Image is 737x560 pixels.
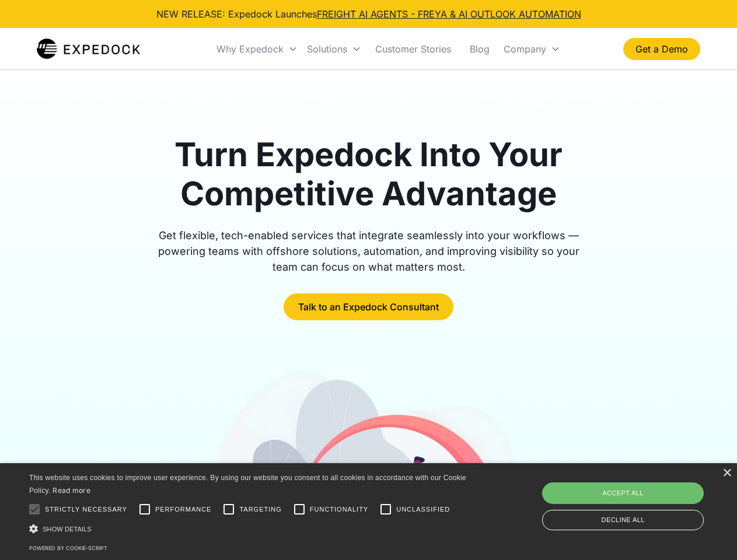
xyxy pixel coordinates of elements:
[45,505,127,514] span: Strictly necessary
[543,434,737,560] iframe: Chat Widget
[302,29,366,69] div: Solutions
[53,486,90,495] a: Read more
[317,8,581,20] a: FREIGHT AI AGENTS - FREYA & AI OUTLOOK AUTOMATION
[216,43,284,55] div: Why Expedock
[623,38,700,60] a: Get a Demo
[307,43,347,55] div: Solutions
[37,37,140,61] img: Expedock Logo
[460,29,499,69] a: Blog
[366,29,460,69] a: Customer Stories
[156,7,581,21] div: NEW RELEASE: Expedock Launches
[155,505,212,514] span: Performance
[504,43,546,55] div: Company
[43,526,92,533] span: Show details
[145,135,593,213] h1: Turn Expedock Into Your Competitive Advantage
[212,29,302,69] div: Why Expedock
[396,505,450,514] span: Unclassified
[29,474,466,495] span: This website uses cookies to improve user experience. By using our website you consent to all coo...
[29,523,470,535] div: Show details
[284,293,453,320] a: Talk to an Expedock Consultant
[239,505,281,514] span: Targeting
[29,545,107,551] a: Powered by cookie-script
[37,37,140,61] a: home
[310,505,368,514] span: Functionality
[145,228,593,275] div: Get flexible, tech-enabled services that integrate seamlessly into your workflows — powering team...
[499,29,565,69] div: Company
